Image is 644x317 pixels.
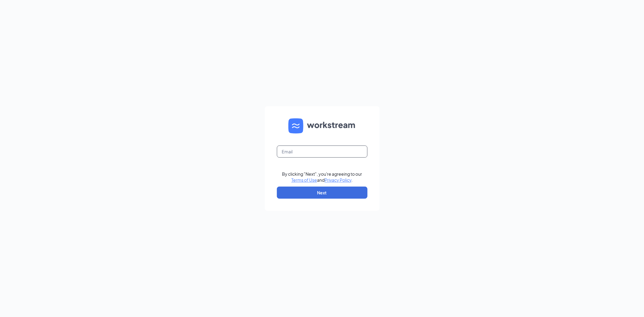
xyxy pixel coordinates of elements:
button: Next [277,187,367,199]
a: Privacy Policy [325,177,351,183]
input: Email [277,146,367,158]
div: By clicking "Next", you're agreeing to our and . [282,171,362,183]
a: Terms of Use [291,177,317,183]
img: WS logo and Workstream text [288,118,356,133]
